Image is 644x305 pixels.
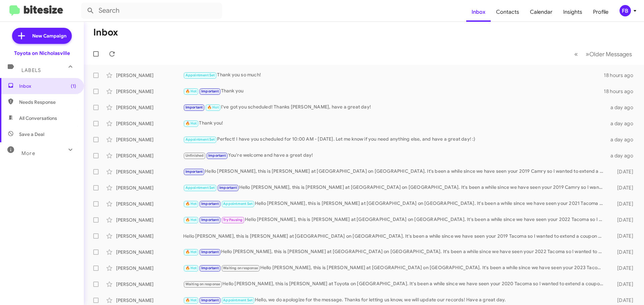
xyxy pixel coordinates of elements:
a: Inbox [466,2,491,22]
span: Needs Response [19,99,76,105]
span: More [21,150,35,156]
span: Important [185,105,203,109]
div: Hello [PERSON_NAME], this is [PERSON_NAME] at [GEOGRAPHIC_DATA] on [GEOGRAPHIC_DATA]. It's been a... [183,264,606,272]
div: [PERSON_NAME] [116,120,183,127]
span: Important [201,266,219,270]
span: (1) [71,83,76,89]
div: Thank you [183,87,604,95]
span: Inbox [19,83,76,89]
div: Hello, we do apologize for the message. Thanks for letting us know, we will update our records! H... [183,296,606,304]
div: [PERSON_NAME] [116,201,183,207]
div: Hello [PERSON_NAME], this is [PERSON_NAME] at [GEOGRAPHIC_DATA] on [GEOGRAPHIC_DATA]. It's been a... [183,233,606,239]
h1: Inbox [93,27,118,38]
a: Calendar [525,2,558,22]
span: Appointment Set [223,298,253,302]
span: Important [201,89,219,93]
div: [DATE] [606,217,639,223]
span: Save a Deal [19,131,44,138]
div: [PERSON_NAME] [116,265,183,272]
span: 🔥 Hot [207,105,219,109]
div: You're welcome and have a great day! [183,152,606,159]
div: Hello [PERSON_NAME], this is [PERSON_NAME] at [GEOGRAPHIC_DATA] on [GEOGRAPHIC_DATA]. It's been a... [183,184,606,192]
div: [PERSON_NAME] [116,184,183,191]
button: Previous [570,47,582,61]
div: Thank you! [183,120,606,127]
button: FB [614,5,637,16]
div: [PERSON_NAME] [116,104,183,111]
div: FB [620,5,631,16]
span: 🔥 Hot [185,250,197,254]
div: [PERSON_NAME] [116,249,183,255]
div: [DATE] [606,249,639,255]
span: New Campaign [32,32,66,39]
div: [PERSON_NAME] [116,281,183,288]
div: [PERSON_NAME] [116,233,183,239]
input: Search [81,3,222,19]
span: Important [185,169,203,174]
span: Labels [21,67,41,73]
div: Hello [PERSON_NAME], this is [PERSON_NAME] at [GEOGRAPHIC_DATA] on [GEOGRAPHIC_DATA]. It's been a... [183,216,606,224]
span: Older Messages [589,51,632,58]
span: Waiting on response [185,282,220,286]
div: [DATE] [606,265,639,272]
span: Important [208,153,226,158]
span: Appointment Set [185,137,215,142]
span: 🔥 Hot [185,89,197,93]
div: [DATE] [606,184,639,191]
div: [PERSON_NAME] [116,88,183,95]
span: 🔥 Hot [185,266,197,270]
span: Important [201,218,219,222]
div: a day ago [606,120,639,127]
span: Appointment Set [185,73,215,77]
a: Contacts [491,2,525,22]
span: Waiting on response [223,266,258,270]
div: [PERSON_NAME] [116,297,183,304]
div: Perfect! I have you scheduled for 10:00 AM - [DATE]. Let me know if you need anything else, and h... [183,136,606,143]
a: Insights [558,2,588,22]
div: Toyota on Nicholasville [14,50,70,57]
div: 18 hours ago [604,72,639,79]
a: New Campaign [12,28,72,44]
a: Profile [588,2,614,22]
span: 🔥 Hot [185,218,197,222]
div: [DATE] [606,233,639,239]
button: Next [582,47,636,61]
span: Important [219,185,237,190]
span: « [574,50,578,58]
span: Important [201,250,219,254]
div: Thank you so much! [183,71,604,79]
div: [PERSON_NAME] [116,168,183,175]
div: [DATE] [606,297,639,304]
span: 🔥 Hot [185,202,197,206]
div: Hello [PERSON_NAME], this is [PERSON_NAME] at [GEOGRAPHIC_DATA] on [GEOGRAPHIC_DATA]. It's been a... [183,248,606,256]
span: Appointment Set [223,202,253,206]
div: Hello [PERSON_NAME], this is [PERSON_NAME] at [GEOGRAPHIC_DATA] on [GEOGRAPHIC_DATA]. It's been a... [183,168,606,175]
span: 🔥 Hot [185,298,197,302]
div: [PERSON_NAME] [116,217,183,223]
div: [PERSON_NAME] [116,152,183,159]
span: Try Pausing [223,218,243,222]
div: a day ago [606,152,639,159]
span: Appointment Set [185,185,215,190]
span: 🔥 Hot [185,121,197,126]
div: Hello [PERSON_NAME], this is [PERSON_NAME] at Toyota on [GEOGRAPHIC_DATA]. It's been a while sinc... [183,280,606,288]
div: [PERSON_NAME] [116,72,183,79]
span: Important [201,298,219,302]
div: [PERSON_NAME] [116,136,183,143]
span: All Conversations [19,115,57,122]
div: a day ago [606,136,639,143]
div: [DATE] [606,281,639,288]
span: Important [201,202,219,206]
nav: Page navigation example [571,47,636,61]
div: 18 hours ago [604,88,639,95]
span: » [586,50,589,58]
span: Unfinished [185,153,204,158]
div: [DATE] [606,168,639,175]
div: a day ago [606,104,639,111]
div: I've got you scheduled! Thanks [PERSON_NAME], have a great day! [183,103,606,111]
